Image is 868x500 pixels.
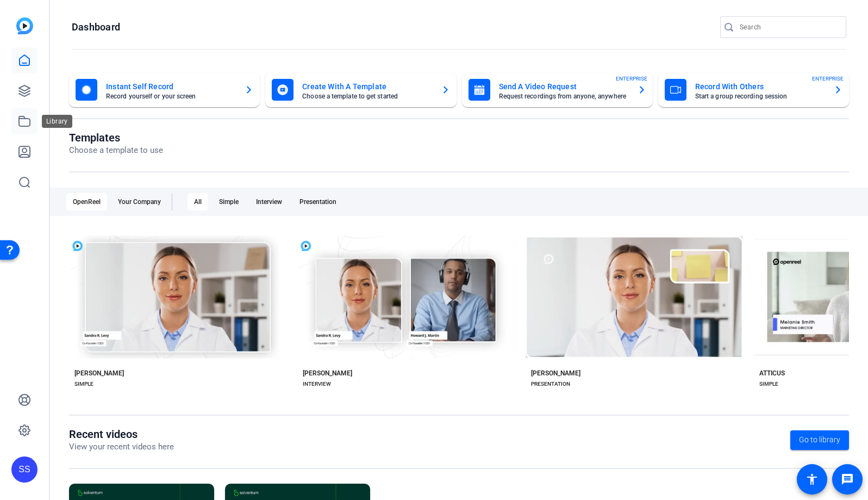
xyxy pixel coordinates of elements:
[531,380,570,388] div: PRESENTATION
[499,80,629,93] mat-card-title: Send A Video Request
[249,193,289,211] div: Interview
[106,93,236,100] mat-card-subtitle: Record yourself or your screen
[695,93,825,100] mat-card-subtitle: Start a group recording session
[265,72,456,107] button: Create With A TemplateChoose a template to get started
[805,473,819,486] mat-icon: accessibility
[616,75,647,83] span: ENTERPRISE
[841,473,854,486] mat-icon: message
[531,369,580,378] div: [PERSON_NAME]
[213,193,245,211] div: Simple
[799,434,840,446] span: Go to library
[462,72,653,107] button: Send A Video RequestRequest recordings from anyone, anywhereENTERPRISE
[759,369,785,378] div: ATTICUS
[302,80,432,93] mat-card-title: Create With A Template
[106,80,236,93] mat-card-title: Instant Self Record
[42,115,72,128] div: Library
[812,75,844,83] span: ENTERPRISE
[759,380,778,388] div: SIMPLE
[293,193,343,211] div: Presentation
[66,193,107,211] div: OpenReel
[740,21,838,34] input: Search
[302,93,432,100] mat-card-subtitle: Choose a template to get started
[303,369,352,378] div: [PERSON_NAME]
[69,131,163,144] h1: Templates
[188,193,208,211] div: All
[72,21,120,34] h1: Dashboard
[790,430,849,450] a: Go to library
[658,72,849,107] button: Record With OthersStart a group recording sessionENTERPRISE
[16,17,33,34] img: blue-gradient.svg
[74,369,124,378] div: [PERSON_NAME]
[69,72,260,107] button: Instant Self RecordRecord yourself or your screen
[111,193,167,211] div: Your Company
[69,441,174,453] p: View your recent videos here
[69,144,163,157] p: Choose a template to use
[303,380,331,388] div: INTERVIEW
[499,93,629,100] mat-card-subtitle: Request recordings from anyone, anywhere
[695,80,825,93] mat-card-title: Record With Others
[69,428,174,441] h1: Recent videos
[74,380,93,388] div: SIMPLE
[11,456,38,483] div: SS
